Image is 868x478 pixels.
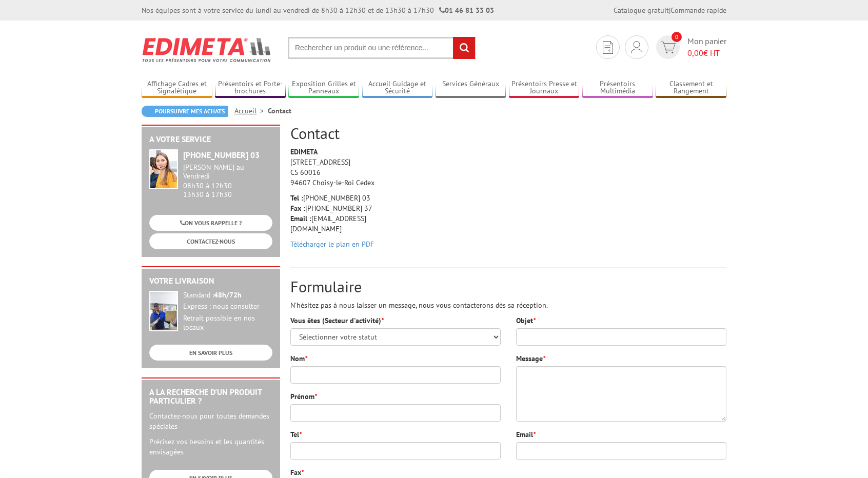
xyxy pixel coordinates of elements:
[183,150,260,160] strong: [PHONE_NUMBER] 03
[614,5,726,15] div: |
[288,79,359,96] a: Exposition Grilles et Panneaux
[436,79,506,96] a: Services Généraux
[290,193,303,203] strong: Tel :
[183,314,272,332] div: Retrait possible en nos locaux
[290,125,726,142] h2: Contact
[149,276,272,286] h2: Votre livraison
[453,37,475,59] input: rechercher
[290,429,302,440] label: Tel
[149,233,272,249] a: CONTACTEZ-NOUS
[149,291,178,331] img: widget-livraison.jpg
[290,300,726,310] p: N'hésitez pas à nous laisser un message, nous vous contacterons dès sa réception.
[516,429,536,440] label: Email
[654,35,726,59] a: devis rapide 0 Mon panier 0,00€ HT
[142,31,272,69] img: Edimeta
[603,41,613,54] img: devis rapide
[142,79,212,96] a: Affichage Cadres et Signalétique
[290,391,317,402] label: Prénom
[149,436,272,457] p: Précisez vos besoins et les quantités envisagées
[661,42,676,53] img: devis rapide
[439,6,494,15] strong: 01 46 81 33 03
[687,47,726,59] span: € HT
[149,345,272,361] a: EN SAVOIR PLUS
[142,5,494,15] div: Nos équipes sont à votre service du lundi au vendredi de 8h30 à 12h30 et de 13h30 à 17h30
[290,147,318,156] strong: EDIMETA
[149,215,272,231] a: ON VOUS RAPPELLE ?
[516,353,545,364] label: Message
[214,290,242,300] strong: 48h/72h
[149,388,272,406] h2: A la recherche d'un produit particulier ?
[149,411,272,431] p: Contactez-nous pour toutes demandes spéciales
[290,147,388,188] p: [STREET_ADDRESS] CS 60016 94607 Choisy-le-Roi Cedex
[234,106,268,115] a: Accueil
[290,467,304,477] label: Fax
[672,32,682,42] span: 0
[290,315,384,326] label: Vous êtes (Secteur d'activité)
[149,149,178,189] img: widget-service.jpg
[670,6,726,15] a: Commande rapide
[687,48,703,58] span: 0,00
[288,37,476,59] input: Rechercher un produit ou une référence...
[582,79,653,96] a: Présentoirs Multimédia
[142,106,228,117] a: Poursuivre mes achats
[290,240,374,249] a: Télécharger le plan en PDF
[290,278,726,295] h2: Formulaire
[631,41,642,53] img: devis rapide
[268,106,291,116] li: Contact
[656,79,726,96] a: Classement et Rangement
[183,302,272,311] div: Express : nous consulter
[183,163,272,198] div: 08h30 à 12h30 13h30 à 17h30
[687,35,726,59] span: Mon panier
[149,135,272,144] h2: A votre service
[362,79,433,96] a: Accueil Guidage et Sécurité
[290,214,311,223] strong: Email :
[215,79,286,96] a: Présentoirs et Porte-brochures
[183,163,272,181] div: [PERSON_NAME] au Vendredi
[183,291,272,300] div: Standard :
[509,79,580,96] a: Présentoirs Presse et Journaux
[614,6,669,15] a: Catalogue gratuit
[290,193,388,234] p: [PHONE_NUMBER] 03 [PHONE_NUMBER] 37 [EMAIL_ADDRESS][DOMAIN_NAME]
[516,315,536,326] label: Objet
[290,204,305,213] strong: Fax :
[290,353,307,364] label: Nom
